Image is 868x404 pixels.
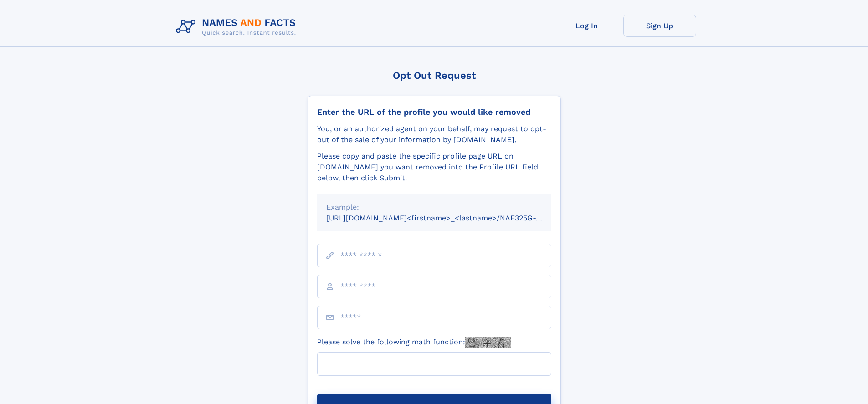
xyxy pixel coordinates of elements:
[550,15,623,37] a: Log In
[326,214,569,222] small: [URL][DOMAIN_NAME]<firstname>_<lastname>/NAF325G-xxxxxxxx
[172,15,303,39] img: Logo Names and Facts
[317,123,551,145] div: You, or an authorized agent on your behalf, may request to opt-out of the sale of your informatio...
[326,202,542,213] div: Example:
[317,337,511,348] label: Please solve the following math function:
[317,151,551,184] div: Please copy and paste the specific profile page URL on [DOMAIN_NAME] you want removed into the Pr...
[317,107,551,117] div: Enter the URL of the profile you would like removed
[308,70,561,81] div: Opt Out Request
[623,15,696,37] a: Sign Up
